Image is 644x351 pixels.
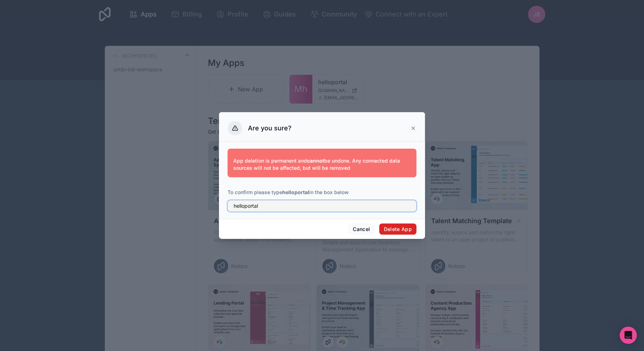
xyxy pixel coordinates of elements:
div: Open Intercom Messenger [620,327,637,344]
button: Delete App [379,223,417,235]
button: Cancel [348,223,375,235]
p: App deletion is permanent and be undone. Any connected data sources will not be affected, but wil... [233,157,411,172]
input: helloportal [228,200,416,212]
p: To confirm please type in the box below [228,189,416,196]
h3: Are you sure? [248,124,292,133]
strong: cannot [307,158,324,164]
strong: helloportal [282,189,309,195]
